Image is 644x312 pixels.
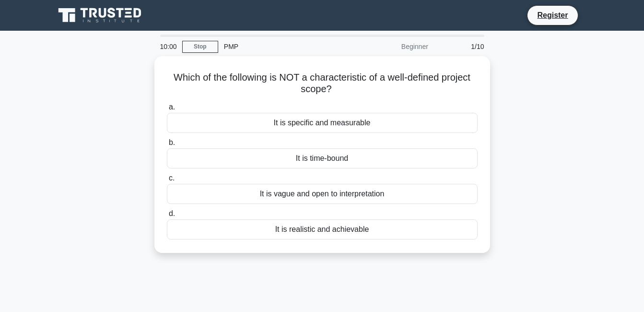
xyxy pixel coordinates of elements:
div: It is realistic and achievable [167,219,478,240]
div: Beginner [350,37,434,56]
div: PMP [218,37,350,56]
div: 1/10 [434,37,490,56]
div: 10:00 [154,37,182,56]
a: Register [531,9,574,21]
span: c. [169,174,175,182]
div: It is vague and open to interpretation [167,184,478,204]
div: It is specific and measurable [167,113,478,133]
div: It is time-bound [167,148,478,168]
h5: Which of the following is NOT a characteristic of a well-defined project scope? [166,72,479,96]
span: b. [169,138,175,146]
a: Stop [182,41,218,53]
span: a. [169,103,175,111]
span: d. [169,209,175,217]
